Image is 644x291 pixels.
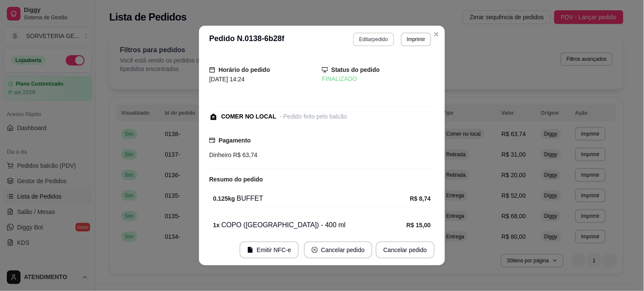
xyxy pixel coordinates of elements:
[209,151,231,158] span: Dinheiro
[219,66,270,73] strong: Horário do pedido
[322,67,328,73] span: desktop
[376,241,435,258] button: Cancelar pedido
[331,66,380,73] strong: Status do pedido
[209,176,263,183] strong: Resumo do pedido
[430,27,443,41] button: Close
[209,76,245,83] span: [DATE] 14:24
[213,220,407,230] div: COPO ([GEOGRAPHIC_DATA]) - 400 ml
[280,112,347,121] div: - Pedido feito pelo balcão
[247,247,253,253] span: file
[407,222,431,229] strong: R$ 15,00
[213,193,410,204] div: BUFFET
[209,137,215,143] span: credit-card
[312,247,318,253] span: close-circle
[209,67,215,73] span: calendar
[221,112,276,121] div: COMER NO LOCAL
[231,151,258,158] span: R$ 63,74
[213,222,220,229] strong: 1 x
[213,195,235,202] strong: 0.125 kg
[240,241,299,258] button: fileEmitir NFC-e
[322,74,435,83] div: FINALIZADO
[209,33,284,46] h3: Pedido N. 0138-6b28f
[401,33,431,46] button: Imprimir
[410,195,431,202] strong: R$ 8,74
[219,137,251,144] strong: Pagamento
[353,33,394,46] button: Editarpedido
[304,241,372,258] button: close-circleCancelar pedido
